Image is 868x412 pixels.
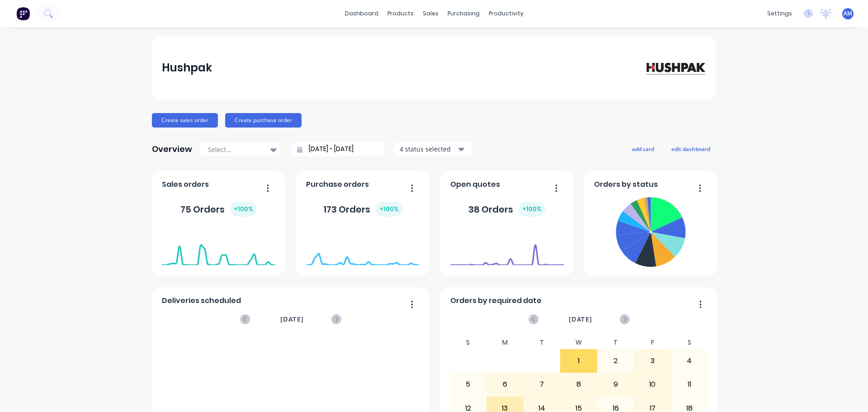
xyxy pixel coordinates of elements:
div: 11 [671,373,708,396]
div: 75 Orders [180,202,257,217]
img: Hushpak [643,60,706,76]
div: + 100 % [519,202,545,217]
div: W [560,336,597,349]
div: S [671,336,708,349]
span: Purchase orders [306,179,369,190]
span: [DATE] [280,314,304,324]
div: 9 [598,373,634,396]
div: 173 Orders [323,202,402,217]
div: + 100 % [376,202,402,217]
div: 2 [598,350,634,372]
span: Sales orders [162,179,209,190]
div: productivity [484,7,528,20]
div: 1 [561,350,597,372]
span: Orders by status [594,179,658,190]
div: 38 Orders [468,202,545,217]
img: Factory [16,7,30,20]
div: + 100 % [230,202,257,217]
div: Overview [152,140,192,158]
div: 4 [671,350,708,372]
div: F [634,336,671,349]
div: settings [763,7,797,20]
button: Create purchase order [225,113,302,128]
div: 7 [524,373,560,396]
button: 4 status selected [395,142,472,156]
div: M [486,336,524,349]
div: 8 [561,373,597,396]
button: add card [626,143,660,155]
span: AM [844,9,852,18]
span: [DATE] [569,314,592,324]
button: Create sales order [152,113,218,128]
div: 3 [634,350,670,372]
div: T [597,336,634,349]
div: T [524,336,561,349]
div: Hushpak [162,59,212,77]
div: sales [418,7,443,20]
div: 6 [487,373,523,396]
button: edit dashboard [665,143,716,155]
div: 5 [450,373,486,396]
div: S [450,336,487,349]
div: 10 [634,373,670,396]
div: products [383,7,418,20]
span: Open quotes [450,179,500,190]
div: 4 status selected [400,144,457,154]
div: purchasing [443,7,484,20]
a: dashboard [340,7,383,20]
